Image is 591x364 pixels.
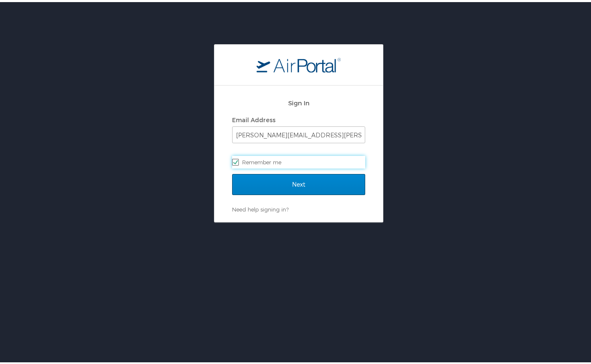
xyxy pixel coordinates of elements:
a: Need help signing in? [232,204,289,211]
input: Next [232,172,365,193]
h2: Sign In [232,96,365,106]
label: Remember me [232,154,365,166]
img: logo [257,55,341,70]
label: Email Address [232,114,275,121]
